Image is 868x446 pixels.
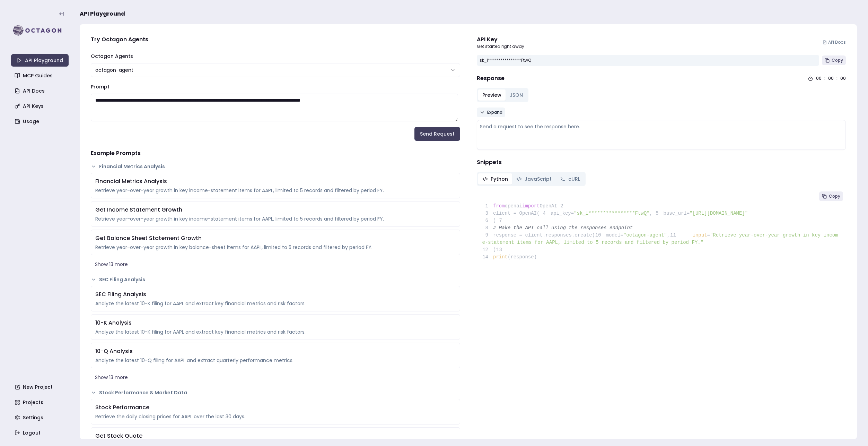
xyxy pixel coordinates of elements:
[667,232,670,238] span: ,
[482,210,493,217] span: 3
[482,232,595,238] span: response = client.responses.create(
[91,276,460,283] button: SEC Filing Analysis
[477,158,846,166] h4: Snippets
[670,232,681,239] span: 11
[508,254,537,260] span: (response)
[487,110,502,115] span: Expand
[522,203,540,209] span: import
[95,290,456,299] div: SEC Filing Analysis
[482,224,493,232] span: 8
[707,232,710,238] span: =
[482,211,540,216] span: client = OpenAI(
[12,69,69,82] a: MCP Guides
[91,53,133,60] label: Octagon Agents
[95,432,456,440] div: Get Stock Quote
[690,211,748,216] span: "[URL][DOMAIN_NAME]"
[477,35,524,44] div: API Key
[482,218,496,223] span: )
[832,58,843,63] span: Copy
[95,177,456,186] div: Financial Metrics Analysis
[482,247,496,252] span: )
[493,254,508,260] span: print
[650,211,652,216] span: ,
[477,44,524,49] p: Get started right away
[12,381,69,393] a: New Project
[595,232,606,239] span: 10
[819,191,843,201] button: Copy
[95,403,456,412] div: Stock Performance
[12,100,69,112] a: API Keys
[12,396,69,409] a: Projects
[12,85,69,97] a: API Docs
[91,163,460,170] button: Financial Metrics Analysis
[836,76,838,81] div: :
[693,232,707,238] span: input
[824,76,825,81] div: :
[95,328,456,335] div: Analyze the latest 10-K filing for AAPL and extract key financial metrics and risk factors.
[95,300,456,307] div: Analyze the latest 10-K filing for AAPL and extract key financial metrics and risk factors.
[91,389,460,396] button: Stock Performance & Market Data
[91,371,460,384] button: Show 13 more
[95,319,456,327] div: 10-K Analysis
[95,347,456,355] div: 10-Q Analysis
[11,54,69,67] a: API Playground
[482,246,493,254] span: 12
[91,258,460,271] button: Show 13 more
[478,89,506,101] button: Preview
[491,175,508,182] span: Python
[95,244,456,251] div: Retrieve year-over-year growth in key balance-sheet items for AAPL, limited to 5 records and filt...
[822,55,846,65] button: Copy
[12,411,69,424] a: Settings
[840,76,846,81] div: 00
[606,232,623,238] span: model=
[652,210,664,217] span: 5
[623,232,667,238] span: "octagon-agent"
[506,89,527,101] button: JSON
[414,127,460,141] button: Send Request
[496,217,507,224] span: 7
[95,357,456,364] div: Analyze the latest 10-Q filing for AAPL and extract quarterly performance metrics.
[91,149,460,157] h4: Example Prompts
[95,234,456,242] div: Get Balance Sheet Statement Growth
[11,24,69,37] img: logo-rect-yK7x_WSZ.svg
[482,203,493,210] span: 1
[540,210,551,217] span: 4
[505,203,522,209] span: openai
[551,211,574,216] span: api_key=
[823,40,846,45] a: API Docs
[95,206,456,214] div: Get Income Statement Growth
[95,413,456,420] div: Retrieve the daily closing prices for AAPL over the last 30 days.
[480,123,843,130] div: Send a request to see the response here.
[568,175,580,182] span: cURL
[525,175,552,182] span: JavaScript
[482,232,493,239] span: 9
[95,187,456,194] div: Retrieve year-over-year growth in key income-statement items for AAPL, limited to 5 records and f...
[493,203,505,209] span: from
[477,108,505,117] button: Expand
[12,427,69,439] a: Logout
[493,225,633,231] span: # Make the API call using the responses endpoint
[557,203,568,210] span: 2
[80,10,125,18] span: API Playground
[12,115,69,128] a: Usage
[91,35,460,44] h4: Try Octagon Agents
[477,74,505,83] h4: Response
[828,76,834,81] div: 00
[91,83,109,90] label: Prompt
[482,217,493,224] span: 6
[95,215,456,222] div: Retrieve year-over-year growth in key income-statement items for AAPL, limited to 5 records and f...
[496,246,507,254] span: 13
[540,203,557,209] span: OpenAI
[482,254,493,261] span: 14
[663,211,690,216] span: base_url=
[829,194,840,199] span: Copy
[816,76,822,81] div: 00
